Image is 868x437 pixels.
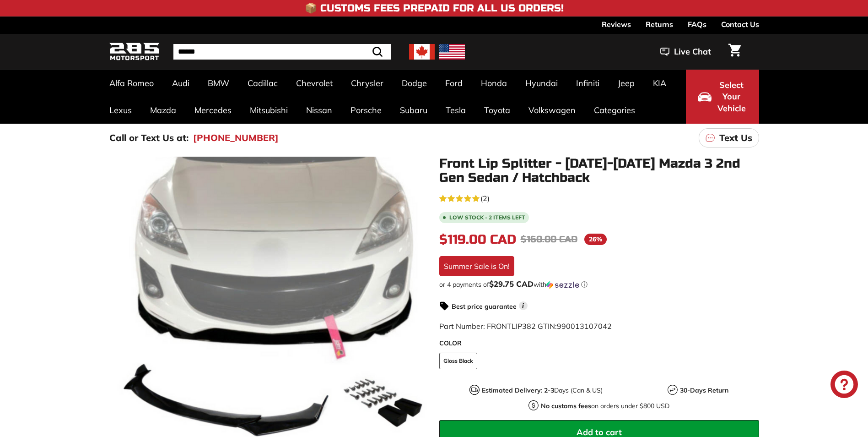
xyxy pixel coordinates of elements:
span: $29.75 CAD [489,279,534,289]
a: Mitsubishi [241,97,297,124]
input: Search [173,44,391,60]
a: Returns [646,16,673,32]
a: Alfa Romeo [100,70,163,97]
a: Contact Us [721,16,759,32]
span: 990013107042 [557,322,612,331]
h4: 📦 Customs Fees Prepaid for All US Orders! [305,3,564,14]
a: Ford [436,70,472,97]
a: KIA [644,70,675,97]
span: $119.00 CAD [439,232,516,247]
div: or 4 payments of$29.75 CADwithSezzle Click to learn more about Sezzle [439,280,759,289]
h1: Front Lip Splitter - [DATE]-[DATE] Mazda 3 2nd Gen Sedan / Hatchback [439,157,759,185]
a: Jeep [609,70,644,97]
span: Low stock - 2 items left [449,215,525,220]
a: Subaru [391,97,437,124]
a: Porsche [341,97,391,124]
span: Live Chat [674,46,711,58]
label: COLOR [439,339,759,348]
a: Chevrolet [287,70,342,97]
a: Chrysler [342,70,393,97]
span: Part Number: FRONTLIP382 GTIN: [439,322,612,331]
a: Mazda [141,97,185,124]
strong: Estimated Delivery: 2-3 [482,386,554,394]
img: Logo_285_Motorsport_areodynamics_components [109,41,160,63]
a: Text Us [699,128,759,147]
a: Hyundai [516,70,567,97]
a: FAQs [688,16,706,32]
button: Select Your Vehicle [686,70,759,124]
span: (2) [480,193,490,204]
div: Summer Sale is On! [439,256,514,276]
button: Live Chat [648,40,723,63]
a: Dodge [393,70,436,97]
a: Lexus [100,97,141,124]
a: Cart [723,36,746,67]
a: Categories [585,97,644,124]
a: [PHONE_NUMBER] [193,131,279,145]
img: Sezzle [546,281,579,289]
span: $160.00 CAD [521,234,577,245]
span: 26% [584,234,607,245]
strong: Best price guarantee [452,302,517,311]
a: Infiniti [567,70,609,97]
p: Days (Can & US) [482,386,603,395]
a: Audi [163,70,199,97]
a: 5.0 rating (2 votes) [439,192,759,204]
a: BMW [199,70,238,97]
inbox-online-store-chat: Shopify online store chat [828,371,861,400]
a: Mercedes [185,97,241,124]
p: Text Us [719,131,752,145]
p: Call or Text Us at: [109,131,189,145]
a: Honda [472,70,516,97]
span: Select Your Vehicle [716,79,747,115]
div: or 4 payments of with [439,280,759,289]
a: Volkswagen [519,97,585,124]
a: Nissan [297,97,341,124]
a: Toyota [475,97,519,124]
span: i [519,301,528,310]
a: Tesla [437,97,475,124]
strong: No customs fees [541,402,591,410]
a: Reviews [602,16,631,32]
strong: 30-Days Return [680,386,728,394]
p: on orders under $800 USD [541,401,669,411]
a: Cadillac [238,70,287,97]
